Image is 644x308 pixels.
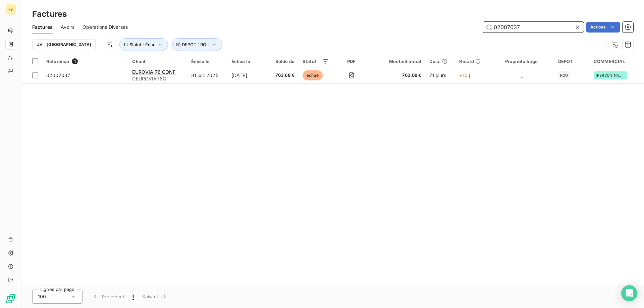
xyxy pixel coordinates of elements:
button: [GEOGRAPHIC_DATA] [32,39,96,50]
button: Précédent [88,290,128,304]
div: PDF [337,59,366,64]
div: Client [132,59,183,64]
div: FB [5,4,16,15]
span: [PERSON_NAME] [596,73,625,77]
span: CEUROVIA76G [132,75,183,82]
button: Statut : Échu [119,38,168,51]
span: _ [521,72,523,78]
span: 1 [72,58,78,64]
span: Avoirs [61,24,74,30]
td: [DATE] [227,67,267,83]
div: DEPOT [558,59,586,64]
span: Factures [32,24,53,30]
div: Délai [429,59,451,64]
span: 763,68 € [271,72,294,79]
span: EUROVIA 76 GONF [132,69,175,75]
div: COMMERCIAL [594,59,640,64]
div: Open Intercom Messenger [621,285,637,301]
span: DEPOT : ROU [182,42,210,47]
input: Rechercher [483,22,584,33]
div: Statut [303,59,329,64]
button: Actions [586,22,620,33]
div: Montant initial [374,59,421,64]
span: 763,68 € [374,72,421,79]
td: 71 jours [425,67,455,83]
td: 31 juil. 2025 [187,67,227,83]
div: Retard [459,59,485,64]
span: Opérations Diverses [83,24,128,30]
div: Échue le [231,59,263,64]
button: 1 [128,290,138,304]
div: Émise le [191,59,223,64]
button: DEPOT : ROU [172,38,222,51]
span: 02007037 [46,72,70,78]
button: Suivant [138,290,172,304]
span: ROU [560,73,568,77]
span: Statut : Échu [129,42,156,47]
span: +10 j [459,72,470,78]
div: Solde dû [271,59,294,64]
span: Référence [46,59,69,64]
span: échue [303,70,323,80]
h3: Factures [32,8,67,20]
span: 1 [132,293,134,300]
span: 100 [38,293,46,300]
div: Propriété litige [493,59,550,64]
img: Logo LeanPay [5,293,16,304]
